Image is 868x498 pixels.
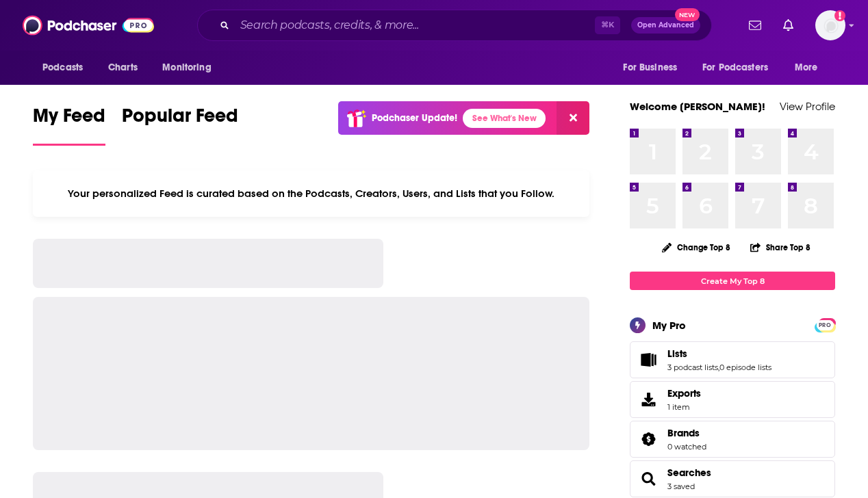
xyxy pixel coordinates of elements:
input: Search podcasts, credits, & more... [235,14,595,36]
a: Show notifications dropdown [778,14,799,37]
button: Share Top 8 [750,234,811,261]
button: open menu [613,55,694,81]
button: Show profile menu [815,10,845,40]
button: Open AdvancedNew [631,17,700,34]
span: ⌘ K [595,16,620,34]
span: Open Advanced [637,22,694,29]
a: My Feed [33,104,105,146]
span: Exports [667,387,701,399]
a: Lists [635,350,662,369]
span: Lists [667,348,687,360]
a: Show notifications dropdown [743,14,767,37]
button: open menu [33,55,101,81]
a: 3 podcast lists [667,363,718,372]
span: Podcasts [42,58,83,77]
a: Brands [667,427,706,439]
span: , [718,363,719,372]
a: Popular Feed [122,104,238,146]
span: Logged in as charlottestone [815,10,845,40]
span: Lists [630,341,835,378]
span: Brands [630,421,835,458]
div: Search podcasts, credits, & more... [197,10,712,41]
svg: Email not verified [834,10,845,21]
a: See What's New [463,109,546,128]
span: For Business [623,58,677,77]
a: 3 saved [667,482,695,491]
span: PRO [817,320,833,330]
a: Searches [635,469,662,488]
span: For Podcasters [702,58,768,77]
a: Charts [99,55,146,81]
span: Searches [630,460,835,497]
span: Exports [635,390,662,409]
button: Change Top 8 [654,239,739,256]
a: Brands [635,430,662,449]
span: Brands [667,427,700,439]
a: 0 episode lists [719,363,771,372]
img: User Profile [815,10,845,40]
p: Podchaser Update! [372,112,457,124]
img: Podchaser - Follow, Share and Rate Podcasts [23,12,154,38]
span: 1 item [667,402,701,412]
a: Lists [667,348,771,360]
div: Your personalized Feed is curated based on the Podcasts, Creators, Users, and Lists that you Follow. [33,170,589,217]
div: My Pro [652,319,686,332]
a: Create My Top 8 [630,272,835,290]
a: PRO [817,319,833,330]
span: Charts [108,58,138,77]
a: Exports [630,381,835,418]
a: Welcome [PERSON_NAME]! [630,100,765,113]
button: open menu [693,55,788,81]
button: open menu [785,55,835,81]
a: View Profile [780,100,835,113]
span: Monitoring [162,58,211,77]
a: 0 watched [667,442,706,451]
button: open menu [153,55,229,81]
span: More [795,58,818,77]
a: Searches [667,467,711,479]
span: Popular Feed [122,104,238,135]
span: My Feed [33,104,105,135]
span: New [675,8,700,21]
